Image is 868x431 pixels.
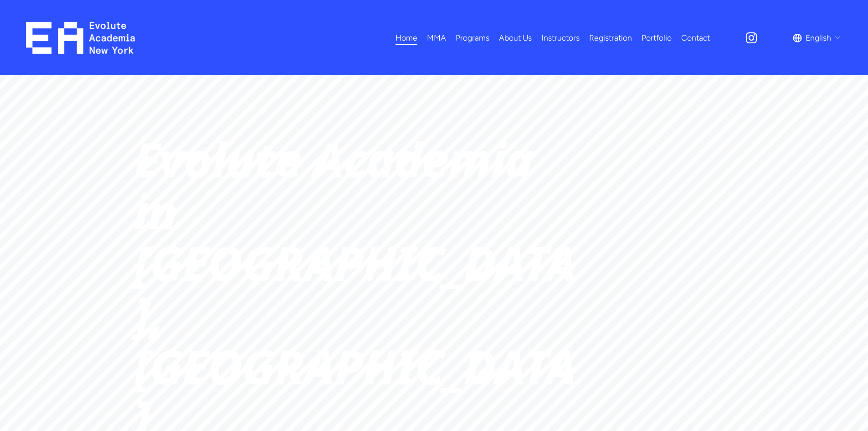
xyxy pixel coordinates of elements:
span: MMA [427,31,446,45]
img: EA [26,22,135,54]
a: Portfolio [642,30,672,46]
div: language picker [793,30,842,46]
a: Contact [681,30,710,46]
span: Programs [456,31,489,45]
a: Registration [589,30,632,46]
a: folder dropdown [427,30,446,46]
a: folder dropdown [456,30,489,46]
span: English [806,31,831,45]
a: Instagram [745,31,758,45]
a: Home [395,30,417,46]
a: Instructors [541,30,580,46]
a: About Us [499,30,532,46]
